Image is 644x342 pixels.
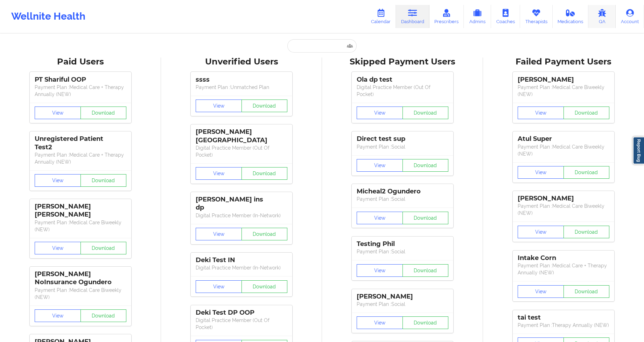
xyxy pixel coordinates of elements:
p: Payment Plan : Unmatched Plan [196,84,287,91]
p: Payment Plan : Medical Care Biweekly (NEW) [518,143,609,157]
button: View [196,167,242,180]
p: Payment Plan : Social [357,248,448,255]
p: Digital Practice Member (Out Of Pocket) [357,84,448,98]
div: Direct test sup [357,135,448,143]
button: View [518,226,564,238]
button: View [357,264,403,277]
button: View [196,228,242,240]
a: Coaches [491,5,520,28]
button: Download [80,107,127,119]
button: Download [402,159,449,172]
div: [PERSON_NAME] [GEOGRAPHIC_DATA] [196,128,287,144]
p: Payment Plan : Social [357,143,448,150]
button: View [357,212,403,224]
button: View [35,174,81,187]
div: [PERSON_NAME] [518,76,609,84]
div: Failed Payment Users [488,56,639,67]
p: Payment Plan : Medical Care Biweekly (NEW) [35,219,126,233]
a: Dashboard [396,5,429,28]
p: Payment Plan : Medical Care Biweekly (NEW) [35,287,126,301]
div: Skipped Payment Users [327,56,478,67]
button: Download [241,100,288,112]
a: Medications [553,5,589,28]
p: Payment Plan : Medical Care Biweekly (NEW) [518,84,609,98]
button: Download [80,174,127,187]
a: Prescribers [429,5,464,28]
p: Digital Practice Member (Out Of Pocket) [196,144,287,158]
div: PT Shariful OOP [35,76,126,84]
button: Download [402,107,449,119]
button: View [35,309,81,322]
button: Download [563,285,610,298]
button: Download [241,280,288,293]
div: Deki Test DP OOP [196,309,287,317]
a: Admins [464,5,491,28]
p: Payment Plan : Medical Care + Therapy Annually (NEW) [518,262,609,276]
button: View [35,107,81,119]
button: Download [402,264,449,277]
div: [PERSON_NAME] NoInsurance Ogundero [35,270,126,286]
div: Deki Test IN [196,256,287,264]
a: Therapists [520,5,553,28]
div: Unregistered Patient Test2 [35,135,126,151]
button: Download [563,166,610,179]
button: Download [563,226,610,238]
button: Download [241,228,288,240]
div: Ola dp test [357,76,448,84]
button: View [357,159,403,172]
button: View [196,100,242,112]
p: Payment Plan : Medical Care + Therapy Annually (NEW) [35,151,126,165]
button: Download [402,212,449,224]
button: View [518,166,564,179]
div: Intake Corn [518,254,609,262]
button: View [196,280,242,293]
p: Digital Practice Member (In-Network) [196,212,287,219]
div: Micheal2 Ogundero [357,187,448,196]
button: Download [80,242,127,254]
p: Payment Plan : Therapy Annually (NEW) [518,322,609,329]
p: Digital Practice Member (In-Network) [196,264,287,271]
a: QA [588,5,616,28]
button: Download [402,316,449,329]
button: View [357,107,403,119]
button: Download [80,309,127,322]
button: View [357,316,403,329]
p: Payment Plan : Medical Care + Therapy Annually (NEW) [35,84,126,98]
p: Digital Practice Member (Out Of Pocket) [196,317,287,331]
button: View [518,107,564,119]
a: Report Bug [633,137,644,164]
p: Payment Plan : Social [357,301,448,308]
a: Calendar [366,5,396,28]
a: Account [616,5,644,28]
div: tai test [518,314,609,322]
div: Testing Phil [357,240,448,248]
div: [PERSON_NAME] [518,194,609,203]
button: Download [241,167,288,180]
p: Payment Plan : Social [357,196,448,203]
p: Payment Plan : Medical Care Biweekly (NEW) [518,203,609,217]
div: Atul Super [518,135,609,143]
div: ssss [196,76,287,84]
div: [PERSON_NAME] [PERSON_NAME] [35,203,126,219]
div: [PERSON_NAME] [357,293,448,301]
div: [PERSON_NAME] ins dp [196,196,287,212]
button: Download [563,107,610,119]
div: Paid Users [5,56,156,67]
button: View [35,242,81,254]
button: View [518,285,564,298]
div: Unverified Users [166,56,317,67]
